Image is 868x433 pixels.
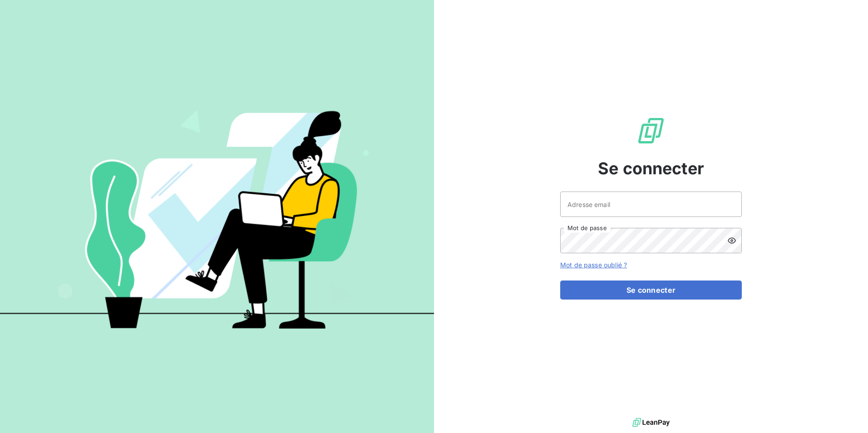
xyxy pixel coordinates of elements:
[598,156,704,181] span: Se connecter
[632,416,670,429] img: logo
[560,280,742,300] button: Se connecter
[636,116,666,145] img: Logo LeanPay
[560,261,627,269] a: Mot de passe oublié ?
[560,192,742,217] input: placeholder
